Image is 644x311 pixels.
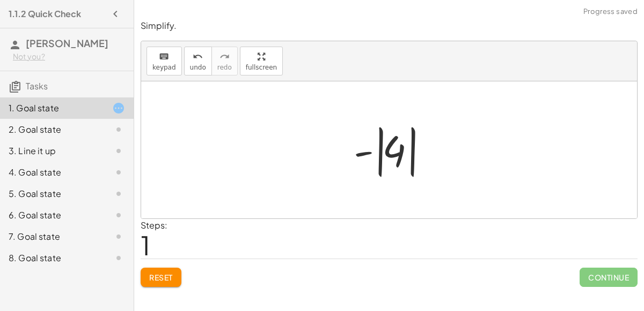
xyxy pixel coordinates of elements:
span: [PERSON_NAME] [26,37,108,49]
button: redoredo [211,47,238,75]
div: 8. Goal state [9,252,95,264]
span: keypad [152,64,176,71]
span: Tasks [26,80,48,92]
h4: 1.1.2 Quick Check [9,7,81,20]
span: Reset [149,272,173,282]
i: redo [219,50,230,63]
i: keyboard [159,50,169,63]
button: undoundo [184,47,212,75]
div: 1. Goal state [9,102,95,115]
button: keyboardkeypad [147,47,182,75]
div: 3. Line it up [9,145,95,157]
i: Task not started. [112,252,125,264]
i: Task started. [112,102,125,115]
i: Task not started. [112,187,125,200]
span: 1 [141,229,150,261]
div: 4. Goal state [9,166,95,179]
div: 7. Goal state [9,230,95,243]
i: Task not started. [112,230,125,243]
span: redo [217,64,232,71]
div: 2. Goal state [9,123,95,136]
i: Task not started. [112,145,125,157]
i: Task not started. [112,123,125,136]
span: Progress saved [583,6,638,17]
span: undo [190,64,206,71]
i: Task not started. [112,166,125,179]
button: Reset [141,268,181,287]
i: undo [193,50,203,63]
p: Simplify. [141,20,638,32]
div: 6. Goal state [9,209,95,222]
div: 5. Goal state [9,187,95,200]
span: fullscreen [246,64,277,71]
button: fullscreen [240,47,283,75]
div: Not you? [13,51,125,62]
i: Task not started. [112,209,125,222]
label: Steps: [141,219,167,231]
